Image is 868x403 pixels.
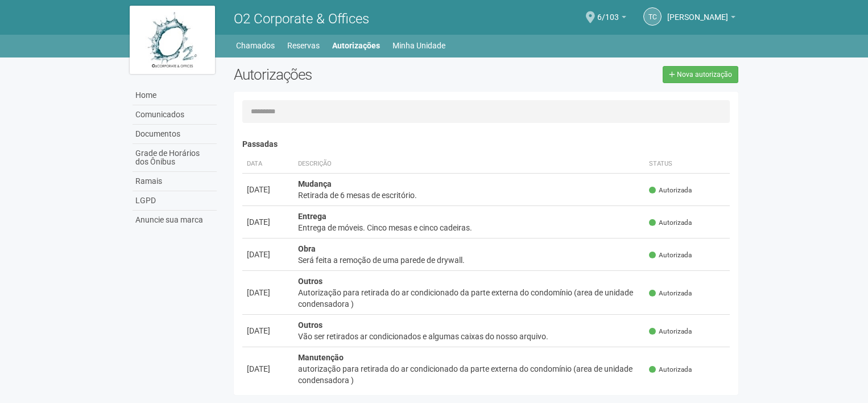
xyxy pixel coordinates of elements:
[649,327,692,336] span: Autorizada
[298,190,640,201] div: Retirada de 6 mesas de escritório.
[247,216,289,228] div: [DATE]
[242,155,294,174] th: Data
[644,155,730,174] th: Status
[133,144,217,172] a: Grade de Horários dos Ônibus
[298,353,344,362] strong: Manutenção
[298,254,640,266] div: Será feita a remoção de uma parede de drywall.
[298,179,332,188] strong: Mudança
[597,14,626,23] a: 6/103
[649,289,692,298] span: Autorizada
[677,71,732,79] span: Nova autorização
[133,125,217,144] a: Documentos
[649,365,692,375] span: Autorizada
[392,38,445,54] a: Minha Unidade
[298,320,323,330] strong: Outros
[332,38,380,54] a: Autorizações
[133,86,217,105] a: Home
[247,184,289,195] div: [DATE]
[298,331,640,342] div: Vão ser retirados ar condicionados e algumas caixas do nosso arquivo.
[298,222,640,233] div: Entrega de móveis. Cinco mesas e cinco cadeiras.
[298,212,326,221] strong: Entrega
[133,172,217,191] a: Ramais
[643,7,662,26] a: TC
[247,325,289,336] div: [DATE]
[667,14,735,23] a: [PERSON_NAME]
[649,218,692,228] span: Autorizada
[130,6,215,74] img: logo.jpg
[298,287,640,310] div: Autorização para retirada do ar condicionado da parte externa do condomínio (area de unidade cond...
[247,287,289,298] div: [DATE]
[133,191,217,211] a: LGPD
[294,155,644,174] th: Descrição
[663,66,738,83] a: Nova autorização
[133,105,217,125] a: Comunicados
[242,140,730,149] h4: Passadas
[298,363,640,386] div: autorização para retirada do ar condicionado da parte externa do condomínio (area de unidade cond...
[649,186,692,195] span: Autorizada
[287,38,320,54] a: Reservas
[234,66,477,83] h2: Autorizações
[667,2,728,22] span: Tatyane Cristina Rocha Felipe
[649,250,692,260] span: Autorizada
[247,249,289,260] div: [DATE]
[298,277,323,286] strong: Outros
[247,363,289,375] div: [DATE]
[133,211,217,229] a: Anuncie sua marca
[234,11,369,27] span: O2 Corporate & Offices
[236,38,275,54] a: Chamados
[298,244,316,253] strong: Obra
[597,2,619,22] span: 6/103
